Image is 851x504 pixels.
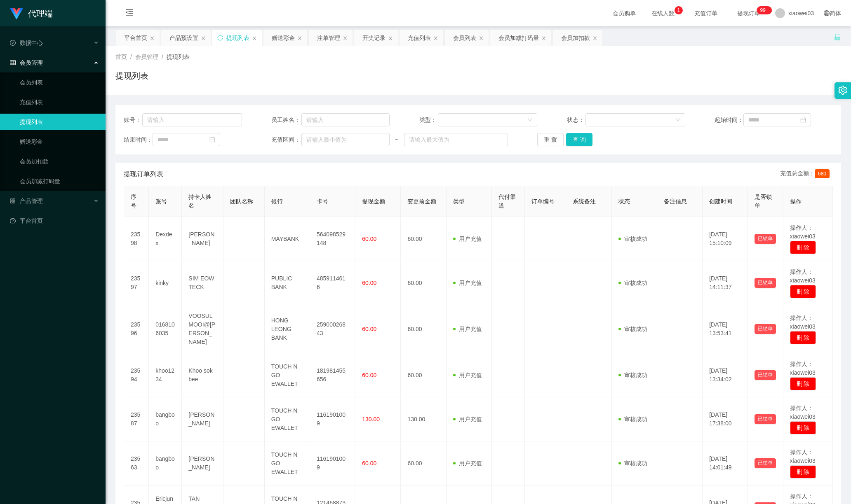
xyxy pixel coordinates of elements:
span: 结束时间： [124,135,153,144]
span: 130.00 [362,416,380,422]
span: 60.00 [362,236,376,242]
span: 数据中心 [10,40,43,46]
button: 删 除 [790,421,816,434]
td: 23563 [124,441,149,485]
td: [DATE] 14:01:49 [703,441,748,485]
span: 类型： [419,116,438,124]
td: 23587 [124,397,149,441]
button: 已锁单 [755,458,776,468]
i: 图标: close [343,36,348,41]
button: 删 除 [790,285,816,298]
i: 图标: table [10,60,16,65]
td: 60.00 [401,353,446,397]
h1: 提现列表 [115,70,148,82]
span: 提现金额 [362,198,385,205]
span: 用户充值 [453,280,482,286]
button: 重 置 [537,133,564,146]
div: 开奖记录 [362,30,386,46]
i: 图标: close [388,36,393,41]
td: [DATE] 17:38:00 [703,397,748,441]
a: 会员加扣款 [20,153,99,170]
span: 审核成功 [618,326,647,332]
button: 已锁单 [755,234,776,244]
td: [PERSON_NAME] [182,441,223,485]
div: 充值列表 [408,30,431,46]
td: TOUCH N GO EWALLET [265,353,310,397]
span: 60.00 [362,372,376,378]
a: 提现列表 [20,114,99,130]
td: [DATE] 13:34:02 [703,353,748,397]
button: 已锁单 [755,324,776,334]
i: 图标: setting [838,86,847,95]
td: SIM EOW TECK [182,261,223,305]
span: 产品管理 [10,198,43,204]
td: kinky [149,261,182,305]
a: 会员加减打码量 [20,173,99,189]
a: 会员列表 [20,74,99,91]
td: 23596 [124,305,149,353]
span: 银行 [271,198,283,205]
span: 60.00 [362,326,376,332]
span: 员工姓名： [271,116,301,124]
span: 用户充值 [453,416,482,422]
i: 图标: close [297,36,302,41]
a: 图标: dashboard平台首页 [10,212,99,229]
span: 审核成功 [618,280,647,286]
span: / [130,54,132,60]
span: 用户充值 [453,460,482,467]
td: Dexdex [149,217,182,261]
td: MAYBANK [265,217,310,261]
i: 图标: check-circle-o [10,40,16,46]
span: 会员管理 [135,54,158,60]
td: 60.00 [401,305,446,353]
span: 系统备注 [573,198,596,205]
div: 赠送彩金 [272,30,295,46]
span: 用户充值 [453,372,482,378]
span: 首页 [115,54,127,60]
i: 图标: close [433,36,438,41]
span: 起始时间： [715,116,743,124]
span: 充值订单 [690,10,722,16]
span: 提现订单列表 [124,169,163,179]
sup: 1 [675,6,683,14]
i: 图标: calendar [800,117,806,123]
button: 删 除 [790,465,816,478]
td: 60.00 [401,261,446,305]
span: ~ [390,135,404,144]
td: bangboo [149,441,182,485]
i: 图标: close [541,36,546,41]
i: 图标: close [201,36,206,41]
h1: 代理端 [28,0,53,27]
i: 图标: unlock [834,33,841,41]
span: 提现订单 [733,10,764,16]
i: 图标: menu-fold [115,0,143,27]
input: 请输入最大值为 [404,133,508,146]
span: 用户充值 [453,326,482,332]
td: 60.00 [401,217,446,261]
i: 图标: calendar [209,137,215,142]
span: 卡号 [317,198,328,205]
td: 564098529148 [310,217,355,261]
button: 查 询 [566,133,592,146]
span: 在线人数 [647,10,679,16]
td: 1161901009 [310,441,355,485]
td: [DATE] 13:53:41 [703,305,748,353]
td: TOUCH N GO EWALLET [265,441,310,485]
span: 状态： [567,116,585,124]
td: 0168106035 [149,305,182,353]
td: 25900026843 [310,305,355,353]
i: 图标: down [527,117,532,123]
i: 图标: close [252,36,257,41]
span: 操作 [790,198,802,205]
i: 图标: close [150,36,155,41]
span: 团队名称 [230,198,253,205]
div: 会员加扣款 [561,30,590,46]
i: 图标: appstore-o [10,198,16,204]
td: 4859114616 [310,261,355,305]
i: 图标: close [592,36,597,41]
div: 产品预设置 [169,30,198,46]
span: 60.00 [362,460,376,467]
button: 已锁单 [755,414,776,424]
span: 审核成功 [618,236,647,242]
span: 用户充值 [453,236,482,242]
